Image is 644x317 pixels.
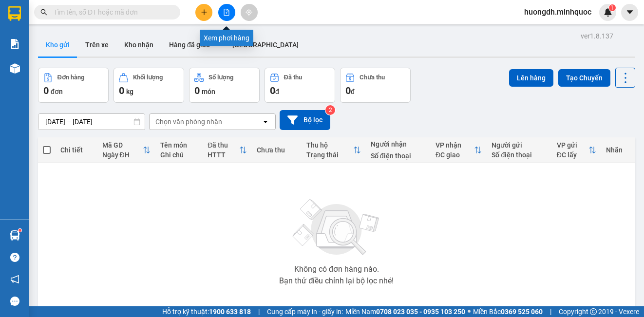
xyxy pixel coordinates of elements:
[284,74,302,81] div: Đã thu
[345,85,351,96] span: 0
[516,6,599,18] span: huongdh.minhquoc
[275,88,279,95] span: đ
[202,88,215,95] span: món
[38,68,109,103] button: Đơn hàng0đơn
[558,69,610,87] button: Tạo Chuyến
[97,137,155,163] th: Toggle SortBy
[257,146,296,154] div: Chưa thu
[102,141,143,149] div: Mã GD
[492,151,547,159] div: Số điện thoại
[54,7,169,18] input: Tìm tên, số ĐT hoặc mã đơn
[57,74,84,81] div: Đơn hàng
[10,39,20,49] img: solution-icon
[203,137,252,163] th: Toggle SortBy
[60,146,93,154] div: Chi tiết
[294,265,379,273] div: Không có đơn hàng nào.
[114,68,184,103] button: Khối lượng0kg
[218,4,235,21] button: file-add
[116,33,161,56] button: Kho nhận
[279,277,394,285] div: Bạn thử điều chỉnh lại bộ lọc nhé!
[360,74,385,81] div: Chưa thu
[10,253,19,262] span: question-circle
[550,306,551,317] span: |
[288,193,385,261] img: svg+xml;base64,PHN2ZyBjbGFzcz0ibGlzdC1wbHVnX19zdmciIHhtbG5zPSJodHRwOi8vd3d3LnczLm9yZy8yMDAwL3N2Zy...
[302,137,366,163] th: Toggle SortBy
[267,306,343,317] span: Cung cấp máy in - giấy in:
[208,74,233,81] div: Số lượng
[376,308,465,316] strong: 0708 023 035 - 0935 103 250
[208,141,239,149] div: Đã thu
[258,306,260,317] span: |
[625,8,634,17] span: caret-down
[431,137,487,163] th: Toggle SortBy
[604,8,612,17] img: icon-new-feature
[501,308,543,316] strong: 0369 525 060
[77,33,116,56] button: Trên xe
[371,152,426,160] div: Số điện thoại
[133,74,163,81] div: Khối lượng
[51,88,63,95] span: đơn
[241,4,258,21] button: aim
[621,4,638,21] button: caret-down
[436,151,474,159] div: ĐC giao
[161,33,218,56] button: Hàng đã giao
[189,68,260,103] button: Số lượng0món
[119,85,124,96] span: 0
[10,230,20,241] img: warehouse-icon
[155,117,222,127] div: Chọn văn phòng nhận
[162,306,251,317] span: Hỗ trợ kỹ thuật:
[436,141,474,149] div: VP nhận
[306,151,353,159] div: Trạng thái
[306,141,353,149] div: Thu hộ
[468,310,471,314] span: ⚪️
[10,275,19,284] span: notification
[10,297,19,306] span: message
[371,140,426,148] div: Người nhận
[38,33,77,56] button: Kho gửi
[200,30,253,46] div: Xem phơi hàng
[325,105,335,115] sup: 2
[8,6,21,21] img: logo-vxr
[208,151,239,159] div: HTTT
[590,308,597,315] span: copyright
[557,141,588,149] div: VP gửi
[609,4,616,11] sup: 1
[43,85,49,96] span: 0
[194,85,200,96] span: 0
[40,9,47,16] span: search
[223,9,230,16] span: file-add
[201,9,208,16] span: plus
[280,110,330,130] button: Bộ lọc
[606,146,630,154] div: Nhãn
[265,68,335,103] button: Đã thu0đ
[160,141,198,149] div: Tên món
[351,88,355,95] span: đ
[232,41,299,49] span: [GEOGRAPHIC_DATA]
[126,88,133,95] span: kg
[246,9,252,16] span: aim
[557,151,588,159] div: ĐC lấy
[345,306,465,317] span: Miền Nam
[10,63,20,74] img: warehouse-icon
[102,151,143,159] div: Ngày ĐH
[19,229,21,232] sup: 1
[262,118,269,126] svg: open
[38,114,145,130] input: Select a date range.
[552,137,601,163] th: Toggle SortBy
[270,85,275,96] span: 0
[610,4,614,11] span: 1
[340,68,411,103] button: Chưa thu0đ
[160,151,198,159] div: Ghi chú
[581,31,613,41] div: ver 1.8.137
[509,69,553,87] button: Lên hàng
[473,306,543,317] span: Miền Bắc
[195,4,212,21] button: plus
[492,141,547,149] div: Người gửi
[209,308,251,316] strong: 1900 633 818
